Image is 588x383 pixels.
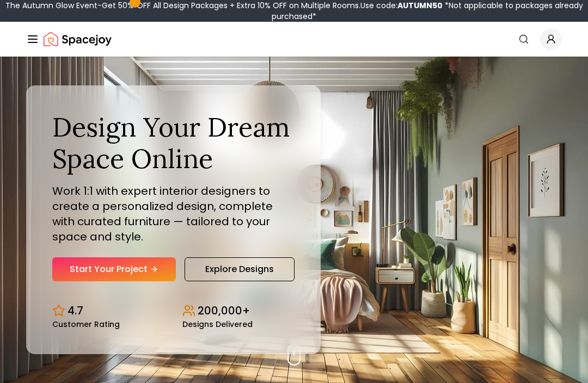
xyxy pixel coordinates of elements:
small: Customer Rating [52,320,120,328]
a: Spacejoy [44,28,112,50]
p: 200,000+ [198,303,250,318]
p: 4.7 [68,303,83,318]
a: Explore Designs [185,257,295,281]
img: Spacejoy Logo [44,28,112,50]
nav: Global [26,22,562,57]
p: Work 1:1 with expert interior designers to create a personalized design, complete with curated fu... [52,183,295,244]
div: Design stats [52,294,295,328]
small: Designs Delivered [182,320,253,328]
a: Start Your Project [52,257,176,281]
h1: Design Your Dream Space Online [52,112,295,174]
